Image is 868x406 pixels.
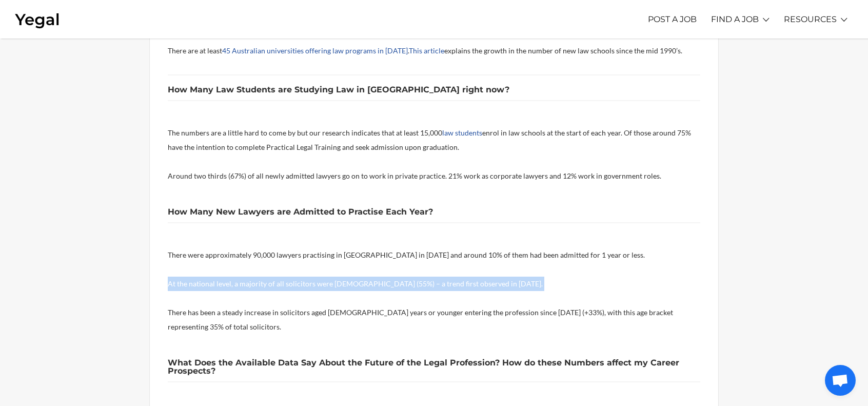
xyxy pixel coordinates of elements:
a: This article [409,46,444,55]
a: RESOURCES [784,5,837,33]
a: 45 Australian universities offering law programs in [DATE] [222,46,408,55]
b: How Many New Lawyers are Admitted to Practise Each Year? [168,207,433,217]
p: There has been a steady increase in solicitors aged [DEMOGRAPHIC_DATA] years or younger entering ... [168,305,700,334]
a: POST A JOB [648,5,697,33]
b: How Many Law Students are Studying Law in [GEOGRAPHIC_DATA] right now? [168,85,509,94]
p: There are at least . explains the growth in the number of new law schools since the mid 1990’s. [168,44,700,58]
a: FIND A JOB [711,5,759,33]
p: There were approximately 90,000 lawyers practising in [GEOGRAPHIC_DATA] in [DATE] and around 10% ... [168,248,700,262]
b: What Does the Available Data Say About the Future of the Legal Profession? How do these Numbers a... [168,358,679,376]
div: Open chat [825,365,856,396]
a: law students [442,128,482,137]
p: Around two thirds (67%) of all newly admitted lawyers go on to work in private practice. 21% work... [168,169,700,183]
p: The numbers are a little hard to come by but our research indicates that at least 15,000 enrol in... [168,126,700,154]
p: At the national level, a majority of all solicitors were [DEMOGRAPHIC_DATA] (55%) – a trend first... [168,277,700,291]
